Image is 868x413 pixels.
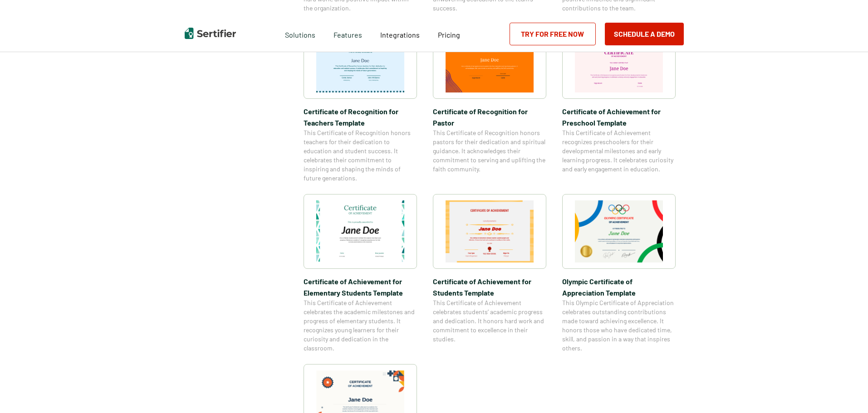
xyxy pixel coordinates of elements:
span: This Certificate of Recognition honors teachers for their dedication to education and student suc... [304,128,417,183]
a: Pricing [438,28,460,39]
a: Certificate of Recognition for PastorCertificate of Recognition for PastorThis Certificate of Rec... [433,24,546,183]
img: Certificate of Recognition for Pastor [446,30,534,92]
span: Certificate of Achievement for Students Template [433,276,546,298]
a: Certificate of Recognition for Teachers TemplateCertificate of Recognition for Teachers TemplateT... [304,24,417,183]
img: Olympic Certificate of Appreciation​ Template [575,200,663,262]
span: This Certificate of Recognition honors pastors for their dedication and spiritual guidance. It ac... [433,128,546,174]
a: Try for Free Now [510,23,596,45]
img: Certificate of Achievement for Preschool Template [575,30,663,92]
a: Certificate of Achievement for Preschool TemplateCertificate of Achievement for Preschool Templat... [562,24,676,183]
span: Integrations [380,30,420,39]
a: Olympic Certificate of Appreciation​ TemplateOlympic Certificate of Appreciation​ TemplateThis Ol... [562,194,676,353]
span: Certificate of Achievement for Preschool Template [562,106,676,128]
span: Certificate of Recognition for Teachers Template [304,106,417,128]
a: Integrations [380,28,420,39]
img: Sertifier | Digital Credentialing Platform [185,28,236,39]
span: Features [333,28,362,39]
span: Certificate of Achievement for Elementary Students Template [304,276,417,298]
span: Certificate of Recognition for Pastor [433,106,546,128]
span: Olympic Certificate of Appreciation​ Template [562,276,676,298]
img: Certificate of Achievement for Students Template [446,200,534,262]
span: Solutions [285,28,315,39]
a: Certificate of Achievement for Elementary Students TemplateCertificate of Achievement for Element... [304,194,417,353]
a: Certificate of Achievement for Students TemplateCertificate of Achievement for Students TemplateT... [433,194,546,353]
span: This Certificate of Achievement celebrates students’ academic progress and dedication. It honors ... [433,298,546,344]
span: This Certificate of Achievement recognizes preschoolers for their developmental milestones and ea... [562,128,676,174]
span: Pricing [438,30,460,39]
span: This Certificate of Achievement celebrates the academic milestones and progress of elementary stu... [304,298,417,353]
span: This Olympic Certificate of Appreciation celebrates outstanding contributions made toward achievi... [562,298,676,353]
img: Certificate of Achievement for Elementary Students Template [316,200,404,262]
img: Certificate of Recognition for Teachers Template [316,30,404,92]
